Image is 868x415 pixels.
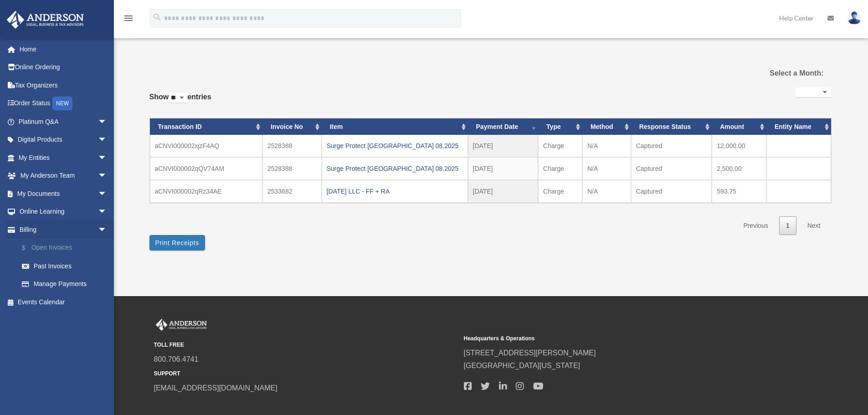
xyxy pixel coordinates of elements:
a: $Open Invoices [13,239,121,257]
td: Charge [538,135,582,157]
td: N/A [582,135,631,157]
td: [DATE] [468,135,539,157]
td: 593.75 [712,180,766,203]
a: Order StatusNEW [6,94,121,113]
th: Response Status: activate to sort column ascending [631,118,712,135]
td: Charge [538,157,582,180]
a: Previous [736,216,775,235]
a: Next [801,216,827,235]
label: Select a Month: [724,67,823,80]
div: Surge Protect [GEOGRAPHIC_DATA] 08.2025 [327,162,463,175]
a: Online Learningarrow_drop_down [6,203,121,221]
a: My Entitiesarrow_drop_down [6,149,121,167]
th: Entity Name: activate to sort column ascending [766,118,831,135]
td: 2528388 [262,135,322,157]
th: Transaction ID: activate to sort column ascending [150,118,262,135]
small: TOLL FREE [154,340,457,350]
label: Show entries [149,91,211,113]
a: Events Calendar [6,293,121,311]
img: Anderson Advisors Platinum Portal [154,319,209,331]
span: arrow_drop_down [98,220,116,239]
a: 800.706.4741 [154,355,199,363]
td: 2533682 [262,180,322,203]
a: Manage Payments [13,275,121,293]
a: Past Invoices [13,257,116,275]
td: [DATE] [468,157,539,180]
span: arrow_drop_down [98,149,116,167]
small: Headquarters & Operations [464,334,767,343]
th: Method: activate to sort column ascending [582,118,631,135]
td: 2528388 [262,157,322,180]
td: 2,500.00 [712,157,766,180]
a: Home [6,40,121,58]
span: arrow_drop_down [98,131,116,149]
a: [STREET_ADDRESS][PERSON_NAME] [464,349,596,357]
select: Showentries [169,93,187,103]
span: arrow_drop_down [98,184,116,203]
td: Captured [631,135,712,157]
td: Captured [631,180,712,203]
small: SUPPORT [154,369,457,379]
th: Type: activate to sort column ascending [538,118,582,135]
span: $ [27,242,31,254]
img: User Pic [847,11,861,25]
i: menu [123,13,134,24]
td: [DATE] [468,180,539,203]
a: Tax Organizers [6,76,121,94]
td: aCNVI000002xjzF4AQ [150,135,262,157]
a: Digital Productsarrow_drop_down [6,131,121,149]
th: Invoice No: activate to sort column ascending [262,118,322,135]
td: Captured [631,157,712,180]
div: NEW [52,97,72,110]
span: arrow_drop_down [98,113,116,131]
button: Print Receipts [149,235,205,251]
img: Anderson Advisors Platinum Portal [4,11,87,29]
div: Surge Protect [GEOGRAPHIC_DATA] 08.2025 [327,139,463,152]
td: Charge [538,180,582,203]
td: aCNVI000002qRz34AE [150,180,262,203]
td: N/A [582,180,631,203]
a: Billingarrow_drop_down [6,220,121,239]
a: Online Ordering [6,58,121,77]
a: My Anderson Teamarrow_drop_down [6,167,121,185]
td: 12,000.00 [712,135,766,157]
td: aCNVI000002qQV74AM [150,157,262,180]
a: menu [123,16,134,24]
i: search [152,12,162,22]
a: 1 [779,216,796,235]
th: Payment Date: activate to sort column ascending [468,118,539,135]
span: arrow_drop_down [98,167,116,185]
a: Platinum Q&Aarrow_drop_down [6,113,121,131]
th: Item: activate to sort column ascending [322,118,468,135]
th: Amount: activate to sort column ascending [712,118,766,135]
a: [GEOGRAPHIC_DATA][US_STATE] [464,362,580,369]
div: [DATE] LLC - FF + RA [327,185,463,198]
td: N/A [582,157,631,180]
a: My Documentsarrow_drop_down [6,184,121,203]
a: [EMAIL_ADDRESS][DOMAIN_NAME] [154,384,277,392]
span: arrow_drop_down [98,203,116,221]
